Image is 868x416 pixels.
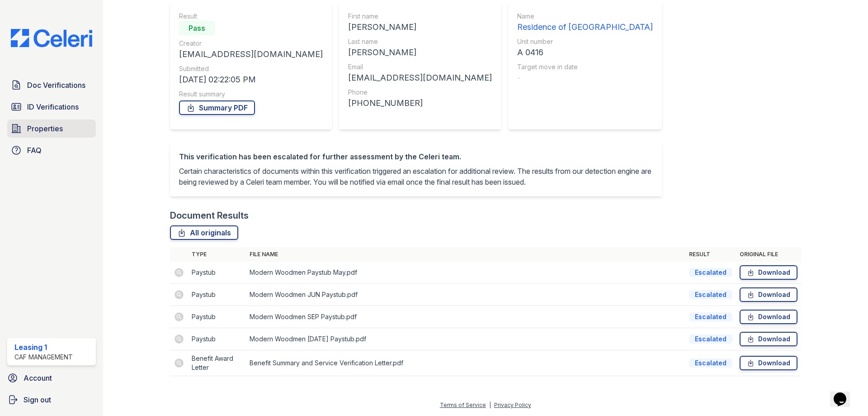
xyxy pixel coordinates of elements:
[27,80,85,91] span: Doc Verifications
[7,141,96,159] a: FAQ
[4,29,99,47] img: CE_Logo_Blue-a8612792a0a2168367f1c8372b55b34899dd931a85d93a1a3d3e32e68fde9ad4.png
[517,37,653,46] div: Unit number
[740,356,797,370] a: Download
[517,46,653,59] div: A 0416
[689,359,732,368] div: Escalated
[494,402,531,408] a: Privacy Policy
[170,225,238,240] a: All originals
[348,46,492,59] div: [PERSON_NAME]
[179,39,323,48] div: Creator
[740,287,797,302] a: Download
[689,290,732,299] div: Escalated
[7,120,96,138] a: Properties
[348,97,492,110] div: [PHONE_NUMBER]
[179,73,323,86] div: [DATE] 02:22:05 PM
[179,90,323,99] div: Result summary
[689,335,732,344] div: Escalated
[517,12,653,33] a: Name Residence of [GEOGRAPHIC_DATA]
[740,265,797,280] a: Download
[188,328,246,350] td: Paystub
[348,62,492,72] div: Email
[188,350,246,376] td: Benefit Award Letter
[179,21,215,35] div: Pass
[348,12,492,21] div: First name
[489,402,491,408] div: |
[517,62,653,72] div: Target move in date
[188,306,246,328] td: Paystub
[246,350,685,376] td: Benefit Summary and Service Verification Letter.pdf
[246,328,685,350] td: Modern Woodmen [DATE] Paystub.pdf
[246,247,685,262] th: File name
[24,373,52,383] span: Account
[4,369,99,387] a: Account
[188,262,246,284] td: Paystub
[685,247,736,262] th: Result
[179,48,323,61] div: [EMAIL_ADDRESS][DOMAIN_NAME]
[740,310,797,324] a: Download
[7,98,96,116] a: ID Verifications
[689,312,732,321] div: Escalated
[188,284,246,306] td: Paystub
[517,12,653,21] div: Name
[440,402,486,408] a: Terms of Service
[27,123,63,134] span: Properties
[179,151,653,162] div: This verification has been escalated for further assessment by the Celeri team.
[348,88,492,97] div: Phone
[348,37,492,46] div: Last name
[517,72,653,84] div: -
[179,64,323,73] div: Submitted
[517,21,653,33] div: Residence of [GEOGRAPHIC_DATA]
[740,332,797,346] a: Download
[179,12,323,21] div: Result
[179,100,255,115] a: Summary PDF
[246,262,685,284] td: Modern Woodmen Paystub May.pdf
[14,342,73,353] div: Leasing 1
[736,247,801,262] th: Original file
[179,166,653,187] p: Certain characteristics of documents within this verification triggered an escalation for additio...
[14,353,73,362] div: CAF Management
[348,21,492,33] div: [PERSON_NAME]
[170,209,249,222] div: Document Results
[24,394,51,405] span: Sign out
[27,145,42,156] span: FAQ
[830,380,859,407] iframe: chat widget
[27,101,79,112] span: ID Verifications
[4,391,99,409] a: Sign out
[188,247,246,262] th: Type
[7,76,96,94] a: Doc Verifications
[689,268,732,277] div: Escalated
[246,284,685,306] td: Modern Woodmen JUN Paystub.pdf
[246,306,685,328] td: Modern Woodmen SEP Paystub.pdf
[348,72,492,84] div: [EMAIL_ADDRESS][DOMAIN_NAME]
